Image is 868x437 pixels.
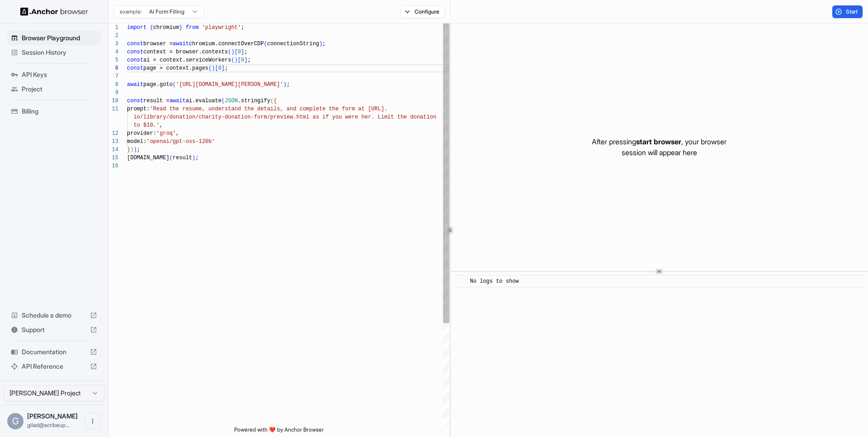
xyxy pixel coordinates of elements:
span: html as if you were her. Limit the donation [296,114,436,120]
span: Billing [22,107,97,116]
span: 'openai/gpt-oss-120b' [146,138,215,145]
span: 0 [241,57,244,63]
button: Start [832,5,863,18]
span: } [127,147,130,153]
span: ) [192,155,195,161]
div: Billing [7,104,101,119]
div: 9 [108,89,118,97]
span: Project [22,85,97,94]
div: Documentation [7,345,101,359]
span: await [170,98,186,104]
span: await [173,41,189,47]
span: API Keys [22,70,97,79]
span: [ [215,65,218,71]
span: provider: [127,130,156,137]
div: API Reference [7,359,101,374]
span: ) [130,147,133,153]
span: ; [137,147,140,153]
span: const [127,57,143,63]
span: [DOMAIN_NAME] [127,155,170,161]
span: Gilad Spitzer [27,412,78,420]
span: 0 [238,49,241,55]
div: Browser Playground [7,31,101,45]
div: 14 [108,146,118,154]
div: G [7,413,24,429]
span: Documentation [22,347,86,356]
span: ) [231,49,234,55]
div: API Keys [7,67,101,82]
span: import [127,24,146,31]
div: 5 [108,56,118,64]
span: Session History [22,48,97,57]
span: ; [287,81,290,88]
span: .stringify [238,98,270,104]
span: ai = context.serviceWorkers [143,57,231,63]
span: ( [264,41,267,47]
div: 11 [108,105,118,113]
span: Browser Playground [22,33,97,43]
span: const [127,41,143,47]
span: await [127,81,143,88]
span: ; [225,65,228,71]
span: start browser [636,137,681,146]
div: Support [7,323,101,337]
span: ( [170,155,173,161]
div: 8 [108,81,118,89]
span: const [127,98,143,104]
span: ( [222,98,225,104]
span: } [179,24,182,31]
span: 'playwright' [202,24,241,31]
span: const [127,65,143,71]
span: result [173,155,192,161]
span: 0 [218,65,222,71]
span: result = [143,98,170,104]
span: ; [241,24,244,31]
span: ) [133,147,137,153]
span: const [127,49,143,55]
div: 13 [108,138,118,146]
span: ) [319,41,322,47]
span: ; [322,41,325,47]
div: 10 [108,97,118,105]
span: browser = [143,41,173,47]
span: Powered with ❤️ by Anchor Browser [234,426,324,437]
span: [ [235,49,238,55]
span: ; [247,57,250,63]
span: ; [244,49,247,55]
span: ] [222,65,225,71]
span: example: [120,8,142,15]
span: ( [270,98,274,104]
span: to $10.' [133,122,160,128]
span: ( [231,57,234,63]
span: JSON [225,98,238,104]
span: ) [212,65,215,71]
span: page.goto [143,81,173,88]
span: 'Read the resume, understand the details, and comp [150,106,312,112]
div: 12 [108,129,118,138]
span: API Reference [22,362,86,371]
span: 'groq' [156,130,176,137]
span: ( [173,81,176,88]
span: ] [241,49,244,55]
img: Anchor Logo [20,7,88,16]
span: page = context.pages [143,65,208,71]
p: After pressing , your browser session will appear here [592,136,726,158]
span: connectionString [267,41,319,47]
span: ) [235,57,238,63]
span: ) [283,81,287,88]
div: 4 [108,48,118,56]
span: , [176,130,179,137]
span: from [186,24,199,31]
button: Configure [401,5,444,18]
span: [ [238,57,241,63]
span: ( [228,49,231,55]
span: lete the form at [URL]. [312,106,387,112]
div: 16 [108,162,118,170]
span: , [160,122,163,128]
span: ; [195,155,198,161]
span: '[URL][DOMAIN_NAME][PERSON_NAME]' [176,81,283,88]
span: { [274,98,277,104]
div: Project [7,82,101,96]
div: 7 [108,72,118,81]
div: 6 [108,64,118,72]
